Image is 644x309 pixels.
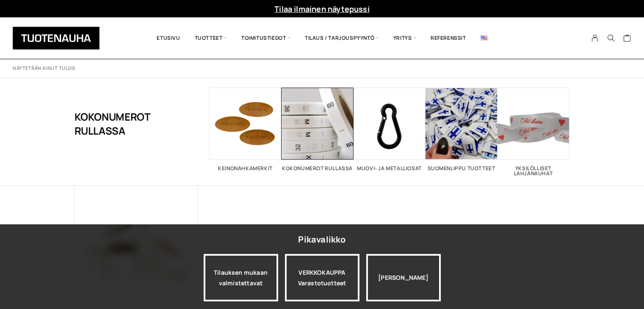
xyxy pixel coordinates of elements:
h2: Muovi- ja metalliosat [354,166,426,171]
span: Toimitustiedot [234,24,298,52]
h2: Yksilölliset lahjanauhat [498,166,569,176]
button: Search [603,34,619,42]
a: Referenssit [423,24,473,52]
h2: Kokonumerot rullassa [282,166,354,171]
div: [PERSON_NAME] [366,254,441,301]
a: Visit product category Kokonumerot rullassa [282,88,354,171]
h2: Suomenlippu tuotteet [426,166,498,171]
a: Tilaa ilmainen näytepussi [274,4,370,14]
a: Visit product category Suomenlippu tuotteet [426,88,498,171]
span: Tuotteet [188,24,234,52]
div: Pikavalikko [298,232,345,247]
a: Visit product category Muovi- ja metalliosat [354,88,426,171]
span: Yritys [386,24,423,52]
img: English [481,36,487,40]
a: Tilauksen mukaan valmistettavat [204,254,278,301]
h1: Kokonumerot rullassa [75,88,167,160]
a: My Account [587,34,603,42]
h2: Keinonahkamerkit [210,166,282,171]
a: Visit product category Yksilölliset lahjanauhat [498,88,569,176]
span: Tilaus / Tarjouspyyntö [298,24,386,52]
p: Näytetään ainut tulos [13,65,75,72]
a: Visit product category Keinonahkamerkit [210,88,282,171]
a: Cart [623,34,631,44]
a: Etusivu [149,24,187,52]
img: Tuotenauha Oy [13,27,100,50]
div: VERKKOKAUPPA Varastotuotteet [285,254,359,301]
a: VERKKOKAUPPAVarastotuotteet [285,254,359,301]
